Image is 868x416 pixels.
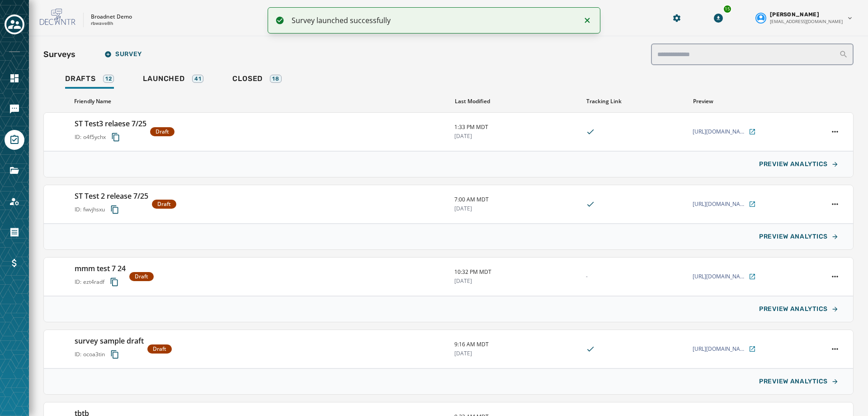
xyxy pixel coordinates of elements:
span: 9:16 AM MDT [454,341,579,348]
span: [EMAIL_ADDRESS][DOMAIN_NAME] [770,18,843,25]
div: 41 [192,75,204,83]
div: Survey launched successfully [292,15,575,26]
button: ST Test3 relaese 7/25 action menu [829,125,841,138]
span: [URL][DOMAIN_NAME] [693,345,747,353]
button: Download Menu [710,10,726,26]
span: 10:32 PM MDT [454,268,579,276]
span: Draft [135,273,148,280]
button: ST Test 2 release 7/25 action menu [829,198,841,210]
span: Launched [143,74,184,83]
span: [DATE] [454,350,579,357]
div: 12 [103,75,114,83]
a: Navigate to Messaging [5,99,24,119]
div: Preview [693,98,817,105]
span: PREVIEW ANALYTICS [759,306,828,313]
button: survey sample draft action menu [829,343,841,355]
a: Navigate to Orders [5,222,24,242]
h3: ST Test3 relaese 7/25 [75,118,146,129]
span: [PERSON_NAME] [770,11,819,18]
p: Broadnet Demo [91,13,132,20]
div: Last Modified [455,98,579,105]
button: Copy survey ID to clipboard [108,129,124,145]
button: Copy survey ID to clipboard [107,201,123,218]
div: Tracking Link [586,98,686,105]
button: Copy survey ID to clipboard [107,346,123,363]
div: 15 [723,5,732,14]
span: 7:00 AM MDT [454,196,579,203]
span: Closed [232,74,263,83]
span: Draft [153,345,166,353]
span: - [586,273,588,280]
span: [URL][DOMAIN_NAME] [693,273,747,280]
span: Survey [104,51,142,58]
span: ezt4radf [83,278,104,286]
span: o4f5ychx [83,134,106,141]
span: [DATE] [454,205,579,212]
span: 1:33 PM MDT [454,124,579,131]
button: User settings [752,7,857,29]
div: Friendly Name [74,98,448,105]
span: [DATE] [454,133,579,140]
span: PREVIEW ANALYTICS [759,233,828,240]
span: ID: [75,134,81,141]
h3: ST Test 2 release 7/25 [75,191,148,201]
span: ID: [75,206,81,213]
span: Draft [156,128,169,135]
div: 18 [270,75,282,83]
a: Navigate to Billing [5,253,24,273]
span: [URL][DOMAIN_NAME] [693,201,747,208]
button: Toggle account select drawer [5,14,24,34]
button: Copy survey ID to clipboard [106,274,123,290]
span: fwvjhsxu [83,206,105,213]
a: Navigate to Files [5,161,24,181]
p: rbwave8h [91,20,113,27]
a: Navigate to Home [5,68,24,88]
a: Navigate to Surveys [5,130,24,150]
h3: mmm test 7 24 [75,263,126,274]
span: Draft [157,201,171,208]
button: Manage global settings [669,10,685,26]
button: mmm test 7 24 action menu [829,270,841,283]
h3: survey sample draft [75,335,144,346]
span: ocoa3tin [83,351,105,358]
span: ID: [75,278,81,286]
span: PREVIEW ANALYTICS [759,161,828,168]
span: [DATE] [454,277,579,285]
span: Drafts [65,74,96,83]
span: PREVIEW ANALYTICS [759,378,828,385]
span: [URL][DOMAIN_NAME] [693,128,747,135]
h2: Surveys [43,48,75,61]
span: ID: [75,351,81,358]
a: Navigate to Account [5,191,24,211]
